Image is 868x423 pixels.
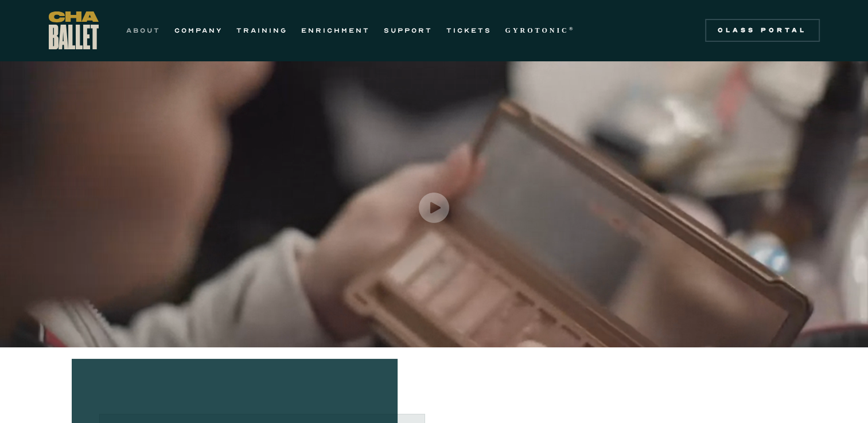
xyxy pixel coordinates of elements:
strong: GYROTONIC [505,26,569,34]
a: TICKETS [446,23,492,37]
a: GYROTONIC® [505,23,575,37]
a: home [49,11,99,49]
a: ENRICHMENT [301,23,370,37]
a: TRAINING [236,23,287,37]
a: COMPANY [174,23,223,37]
a: Class Portal [705,19,820,42]
a: SUPPORT [384,23,433,37]
sup: ® [569,26,575,32]
a: ABOUT [126,23,161,37]
div: Class Portal [712,26,813,35]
